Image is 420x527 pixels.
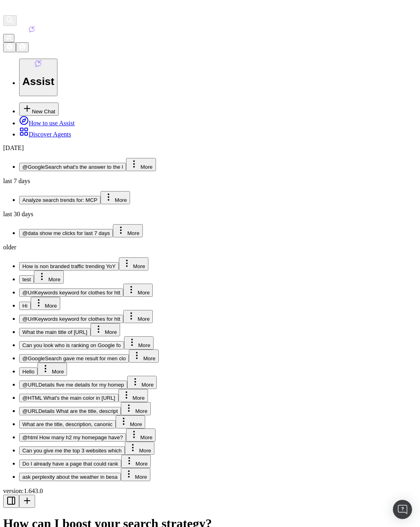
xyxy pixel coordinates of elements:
[19,103,59,116] button: New Chat
[22,230,110,236] span: @data show me clicks for last 7 days
[19,196,101,204] button: Analyze search trends for: MCP
[125,442,154,455] button: More
[37,363,67,376] button: More
[135,408,147,414] span: More
[19,354,129,363] button: @GoogleSearch gave me result for men clo
[19,407,121,415] button: @URLDetails What are the title, descript
[140,434,152,440] span: More
[133,263,145,269] span: More
[22,303,28,309] span: Hi
[22,421,112,427] span: What are the title, description, canonic
[121,468,150,481] button: More
[6,43,13,50] img: Setting
[101,191,130,204] button: More
[138,342,150,348] span: More
[22,382,124,388] span: @URLDetails five me details for my homep
[19,262,119,270] button: How is non branded traffic trending YoY
[19,302,31,310] button: Hi
[6,35,11,40] img: Switch project
[113,224,142,237] button: More
[22,408,118,414] span: @URLDetails What are the title, descript
[105,329,117,335] span: More
[31,297,60,310] button: More
[22,434,123,440] span: @html How many h2 my homepage have?
[22,369,34,375] span: Hello
[393,500,412,519] div: Open Intercom Messenger
[132,395,144,401] span: More
[22,197,97,203] span: Analyze search trends for: MCP
[22,395,115,401] span: @HTML What's the main color in [URL]
[22,164,123,170] span: @GoogleSearch what's the answer to the l
[22,290,120,296] span: @UrlKeywords keyword for clothes for htt
[22,276,31,282] span: test
[19,288,123,297] button: @UrlKeywords keyword for clothes for htt
[52,369,64,375] span: More
[3,244,16,251] span: older
[123,310,153,323] button: More
[127,230,139,236] span: More
[19,328,91,336] button: What the main title of [URL]
[22,26,29,32] img: Studio
[29,26,35,32] img: Assist
[19,381,127,389] button: @URLDetails five me details for my homep
[22,329,87,335] span: What the main title of [URL]
[19,473,121,481] button: ask perplexity about the weather in besa
[138,290,150,296] span: More
[19,163,126,171] button: @GoogleSearch what's the answer to the l
[116,415,145,428] button: More
[3,211,34,217] span: last 30 days
[142,382,154,388] span: More
[140,164,152,170] span: More
[136,461,148,467] span: More
[135,474,147,480] span: More
[19,43,26,50] img: My account
[3,26,10,32] img: Analytics
[19,367,37,376] button: Hello
[19,420,116,428] button: What are the title, description, canonic
[35,60,42,67] img: Assist
[19,394,118,402] button: @HTML What's the main color in [URL]
[22,474,118,480] span: ask perplexity about the weather in besa
[34,270,63,284] button: More
[22,355,126,361] span: @GoogleSearch gave me result for men clo
[22,75,54,88] h1: Assist
[19,275,34,284] button: test
[45,303,57,309] span: More
[16,26,22,32] img: Activation
[126,158,156,171] button: More
[19,315,123,323] button: @UrlKeywords keyword for clothes for htt
[138,316,150,322] span: More
[22,448,122,454] span: Can you give me the top 3 websites which
[115,197,127,203] span: More
[139,448,151,454] span: More
[22,316,120,322] span: @UrlKeywords keyword for clothes for htt
[91,323,120,336] button: More
[19,460,121,468] button: Do I already have a page that could rank
[10,26,16,32] img: Intelligence
[124,336,154,349] button: More
[121,402,150,415] button: More
[19,341,124,349] button: Can you look who is ranking on Google fo
[19,59,57,96] button: Assist
[19,433,126,442] button: @html How many h2 my homepage have?
[143,355,155,361] span: More
[22,461,118,467] span: Do I already have a page that could rank
[127,376,157,389] button: More
[126,428,156,442] button: More
[48,276,60,282] span: More
[129,349,158,363] button: More
[118,389,148,402] button: More
[121,455,151,468] button: More
[123,284,153,297] button: More
[3,144,24,151] span: [DATE]
[130,421,142,427] span: More
[19,446,125,455] button: Can you give me the top 3 websites which
[19,131,71,138] a: Discover Agents
[3,488,417,495] div: version: 1.643.0
[22,263,116,269] span: How is non branded traffic trending YoY
[3,6,10,14] img: Botify logo
[6,16,14,24] img: Quick search
[19,120,75,126] a: How to use Assist
[22,342,121,348] span: Can you look who is ranking on Google fo
[3,178,30,184] span: last 7 days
